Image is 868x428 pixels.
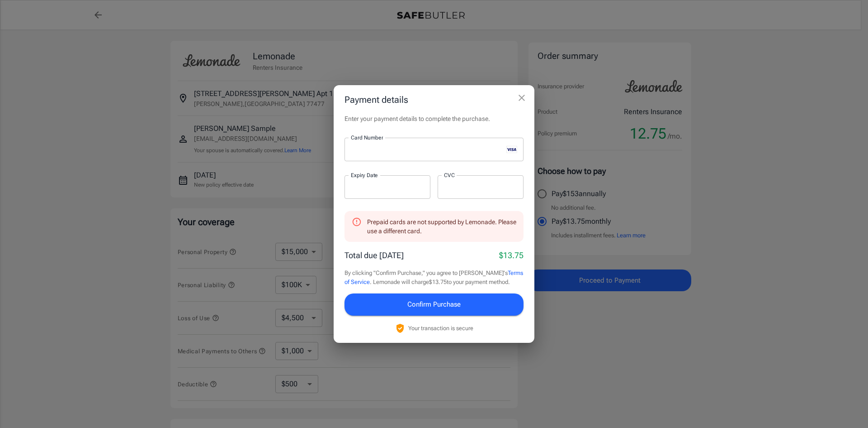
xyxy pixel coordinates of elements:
span: Confirm Purchase [407,298,461,310]
svg: visa [506,146,517,153]
p: Total due [DATE] [344,249,404,261]
button: Confirm Purchase [344,293,524,315]
h2: Payment details [334,85,534,114]
label: Expiry Date [351,171,378,179]
iframe: Secure CVC input frame [444,183,517,192]
iframe: Secure expiration date input frame [351,183,424,192]
div: Prepaid cards are not supported by Lemonade. Please use a different card. [367,214,516,239]
a: Terms of Service [344,269,523,285]
label: CVC [444,171,455,179]
p: Enter your payment details to complete the purchase. [344,114,524,123]
label: Card Number [351,134,383,141]
p: Your transaction is secure [408,324,473,332]
p: By clicking "Confirm Purchase," you agree to [PERSON_NAME]'s . Lemonade will charge $13.75 to you... [344,269,524,286]
button: close [513,89,531,107]
p: $13.75 [499,249,524,261]
iframe: Secure card number input frame [351,145,503,154]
